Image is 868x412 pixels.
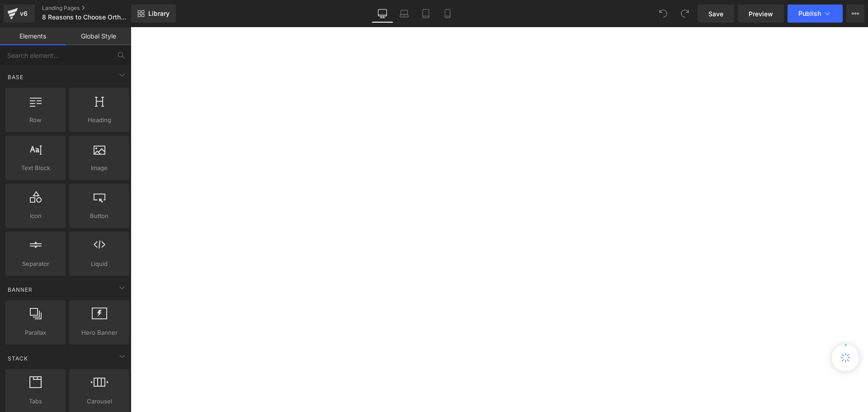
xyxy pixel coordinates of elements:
[8,163,63,173] span: Text Block
[415,5,437,23] a: Tablet
[798,10,821,17] span: Publish
[846,5,864,23] button: More
[148,9,170,18] span: Library
[8,397,63,406] span: Tabs
[7,73,24,81] span: Base
[72,328,127,337] span: Hero Banner
[18,8,29,19] div: v6
[72,211,127,221] span: Button
[131,5,176,23] a: New Library
[749,9,773,19] span: Preview
[738,5,784,23] a: Preview
[676,5,694,23] button: Redo
[66,27,131,45] a: Global Style
[8,115,63,125] span: Row
[393,5,415,23] a: Laptop
[7,354,29,363] span: Stack
[4,5,35,23] a: v6
[372,5,393,23] a: Desktop
[72,163,127,173] span: Image
[72,397,127,406] span: Carousel
[42,5,146,12] a: Landing Pages
[72,259,127,269] span: Liquid
[708,9,723,19] span: Save
[437,5,458,23] a: Mobile
[72,115,127,125] span: Heading
[7,285,33,294] span: Banner
[654,5,672,23] button: Undo
[8,259,63,269] span: Separator
[8,211,63,221] span: Icon
[788,5,843,23] button: Publish
[8,328,63,337] span: Parallax
[42,14,129,21] span: 8 Reasons to Choose Orthopedic Slippers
